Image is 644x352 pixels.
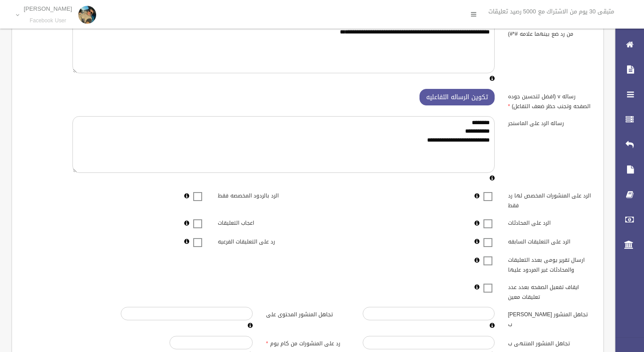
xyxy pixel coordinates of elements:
[501,89,598,111] label: رساله v (افضل لتحسين جوده الصفحه وتجنب حظر ضعف التفاعل)
[211,216,308,228] label: اعجاب التعليقات
[419,89,495,105] button: تكوين الرساله التفاعليه
[259,336,356,348] label: رد على المنشورات من كام يوم
[501,307,598,329] label: تجاهل المنشور [PERSON_NAME] ب
[24,17,72,24] small: Facebook User
[501,280,598,302] label: ايقاف تفعيل الصفحه بعدد عدد تعليقات معين
[501,336,598,348] label: تجاهل المنشور المنتهى ب
[211,189,308,201] label: الرد بالردود المخصصه فقط
[259,307,356,319] label: تجاهل المنشور المحتوى على
[501,234,598,247] label: الرد على التعليقات السابقه
[24,5,72,12] p: [PERSON_NAME]
[501,189,598,211] label: الرد على المنشورات المخصص لها رد فقط
[501,216,598,228] label: الرد على المحادثات
[501,116,598,129] label: رساله الرد على الماسنجر
[501,253,598,275] label: ارسال تقرير يومى بعدد التعليقات والمحادثات غير المردود عليها
[211,234,308,247] label: رد على التعليقات الفرعيه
